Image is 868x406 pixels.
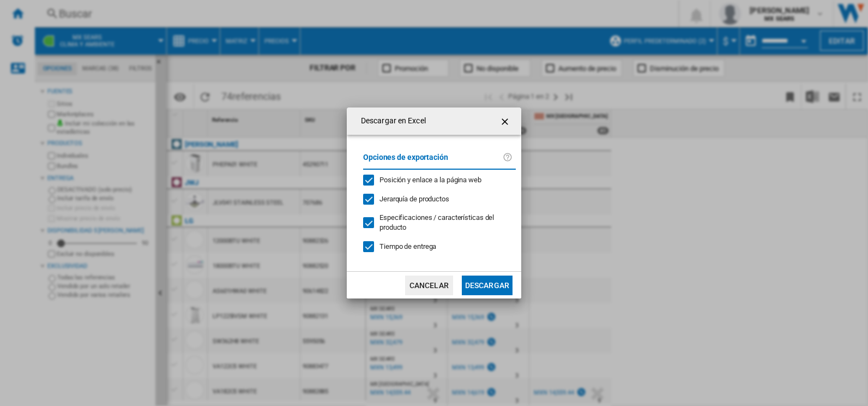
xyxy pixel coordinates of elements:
label: Opciones de exportación [363,151,503,171]
span: Tiempo de entrega [379,242,436,250]
md-checkbox: Jerarquía de productos [363,194,507,204]
ng-md-icon: getI18NText('BUTTONS.CLOSE_DIALOG') [499,115,513,128]
button: getI18NText('BUTTONS.CLOSE_DIALOG') [495,110,517,132]
button: Descargar [462,276,513,295]
span: Posición y enlace a la página web [379,176,481,184]
span: Especificaciones / características del producto [379,213,494,231]
md-checkbox: Tiempo de entrega [363,242,516,252]
button: Cancelar [405,276,453,295]
div: Solo se aplica a la Visión Categoría [379,213,507,232]
md-checkbox: Posición y enlace a la página web [363,175,507,186]
span: Jerarquía de productos [379,195,449,203]
h4: Descargar en Excel [355,116,426,127]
